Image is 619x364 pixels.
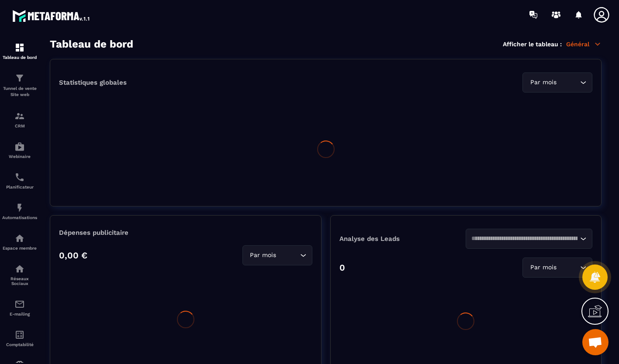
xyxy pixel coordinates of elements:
[14,172,25,182] img: scheduler
[2,154,37,159] p: Webinaire
[242,245,312,265] div: Search for option
[2,185,37,189] p: Planificateur
[2,165,37,196] a: schedulerschedulerPlanificateur
[522,258,592,278] div: Search for option
[558,263,578,272] input: Search for option
[503,41,562,48] p: Afficher le tableau :
[14,299,25,309] img: email
[14,111,25,121] img: formation
[2,196,37,227] a: automationsautomationsAutomatisations
[2,55,37,60] p: Tableau de bord
[12,8,91,24] img: logo
[466,229,592,249] div: Search for option
[59,79,127,86] p: Statistiques globales
[14,264,25,274] img: social-network
[2,215,37,220] p: Automatisations
[14,203,25,213] img: automations
[59,229,312,237] p: Dépenses publicitaire
[558,78,578,87] input: Search for option
[2,86,37,98] p: Tunnel de vente Site web
[50,38,133,50] h3: Tableau de bord
[14,141,25,152] img: automations
[2,323,37,354] a: accountantaccountantComptabilité
[339,235,466,243] p: Analyse des Leads
[14,233,25,244] img: automations
[14,330,25,340] img: accountant
[528,78,558,87] span: Par mois
[339,262,345,273] p: 0
[2,276,37,286] p: Réseaux Sociaux
[248,251,278,260] span: Par mois
[522,72,592,93] div: Search for option
[59,250,87,261] p: 0,00 €
[2,246,37,251] p: Espace membre
[2,312,37,316] p: E-mailing
[2,342,37,347] p: Comptabilité
[528,263,558,272] span: Par mois
[2,124,37,128] p: CRM
[2,227,37,257] a: automationsautomationsEspace membre
[2,292,37,323] a: emailemailE-mailing
[2,36,37,66] a: formationformationTableau de bord
[2,66,37,104] a: formationformationTunnel de vente Site web
[566,40,602,48] p: Général
[14,42,25,53] img: formation
[582,329,609,355] a: Ouvrir le chat
[14,73,25,83] img: formation
[2,135,37,165] a: automationsautomationsWebinaire
[2,104,37,135] a: formationformationCRM
[471,234,578,244] input: Search for option
[2,257,37,292] a: social-networksocial-networkRéseaux Sociaux
[278,251,298,260] input: Search for option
